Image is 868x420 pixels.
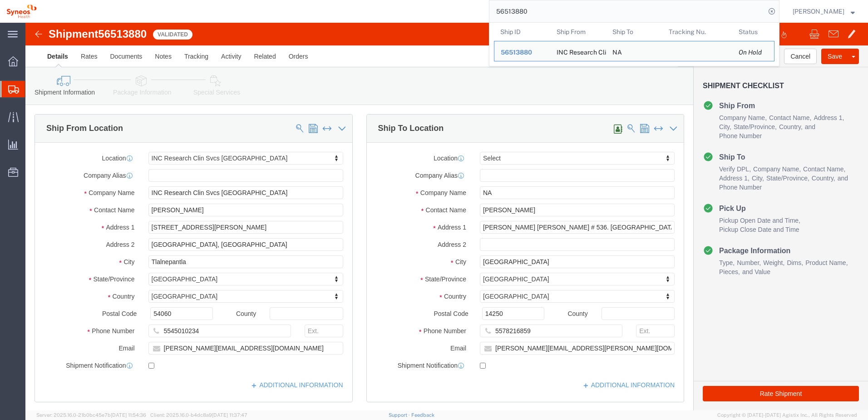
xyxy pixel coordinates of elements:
span: Server: 2025.16.0-21b0bc45e7b [36,412,146,418]
a: Feedback [411,412,434,418]
th: Ship ID [494,23,550,41]
table: Search Results [494,23,779,66]
div: On Hold [739,48,768,57]
span: [DATE] 11:37:47 [212,412,247,418]
button: [PERSON_NAME] [792,6,855,17]
span: Copyright © [DATE]-[DATE] Agistix Inc., All Rights Reserved [717,411,857,419]
span: [DATE] 11:54:36 [111,412,146,418]
input: Search for shipment number, reference number [489,0,765,22]
span: 56513880 [501,49,532,56]
th: Ship To [606,23,662,41]
iframe: FS Legacy Container [25,23,868,410]
div: NA [612,41,622,61]
th: Ship From [550,23,607,41]
th: Status [732,23,774,41]
img: logo [6,5,37,18]
span: Natan Tateishi [793,6,844,16]
a: Support [389,412,411,418]
div: INC Research Clin Svcs Mexico [557,41,600,61]
th: Tracking Nu. [662,23,733,41]
div: 56513880 [501,48,544,57]
span: Client: 2025.16.0-b4dc8a9 [150,412,247,418]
